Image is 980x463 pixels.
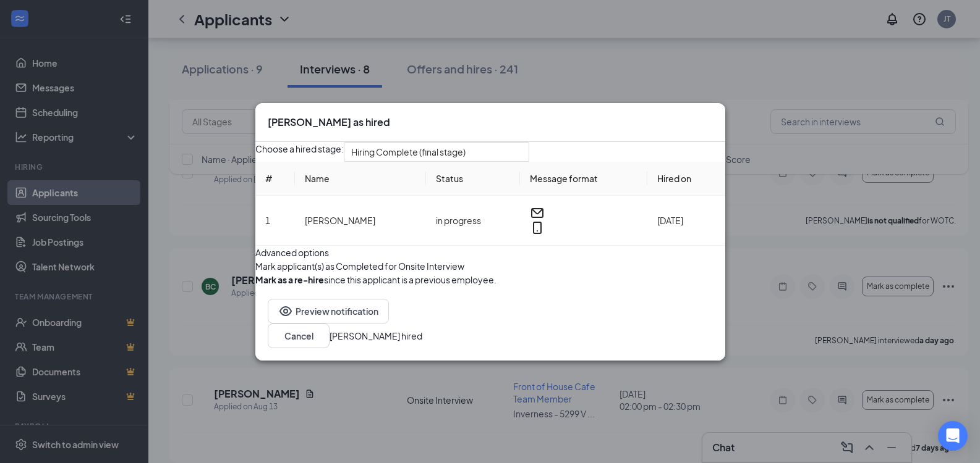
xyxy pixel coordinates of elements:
[938,421,968,451] div: Open Intercom Messenger
[529,206,544,220] svg: Email
[647,196,725,246] td: [DATE]
[294,162,425,196] th: Name
[268,115,390,129] h3: [PERSON_NAME] as hired
[255,273,496,286] div: since this applicant is a previous employee.
[265,215,270,226] span: 1
[255,259,464,273] span: Mark applicant(s) as Completed for Onsite Interview
[647,162,725,196] th: Hired on
[255,246,725,259] div: Advanced options
[294,196,425,246] td: [PERSON_NAME]
[529,220,544,235] svg: MobileSms
[278,304,293,319] svg: Eye
[255,274,324,285] b: Mark as a re-hire
[351,143,466,161] span: Hiring Complete (final stage)
[330,329,422,343] button: [PERSON_NAME] hired
[255,162,295,196] th: #
[268,323,330,348] button: Cancel
[425,196,519,246] td: in progress
[255,142,344,162] span: Choose a hired stage:
[519,162,647,196] th: Message format
[425,162,519,196] th: Status
[268,299,389,323] button: EyePreview notification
